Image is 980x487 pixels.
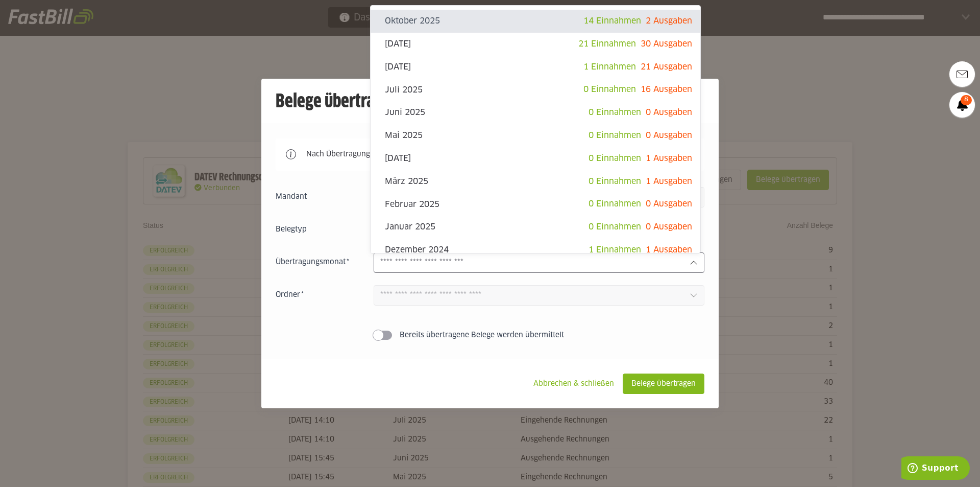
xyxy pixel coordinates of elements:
[371,216,700,239] sl-option: Januar 2025
[276,330,704,340] sl-switch: Bereits übertragene Belege werden übermittelt
[589,246,641,254] span: 1 Einnahmen
[646,17,692,25] span: 2 Ausgaben
[646,177,692,185] span: 1 Ausgaben
[371,170,700,193] sl-option: März 2025
[589,223,641,231] span: 0 Einnahmen
[578,40,636,48] span: 21 Einnahmen
[583,63,636,71] span: 1 Einnahmen
[371,124,700,147] sl-option: Mai 2025
[646,154,692,163] span: 1 Ausgaben
[901,456,970,482] iframe: Öffnet ein Widget, in dem Sie weitere Informationen finden
[589,177,641,185] span: 0 Einnahmen
[646,131,692,140] span: 0 Ausgaben
[371,33,700,56] sl-option: [DATE]
[641,85,692,94] span: 16 Ausgaben
[371,101,700,124] sl-option: Juni 2025
[646,200,692,208] span: 0 Ausgaben
[583,85,636,94] span: 0 Einnahmen
[646,223,692,231] span: 0 Ausgaben
[589,131,641,140] span: 0 Einnahmen
[371,56,700,79] sl-option: [DATE]
[641,63,692,71] span: 21 Ausgaben
[371,10,700,33] sl-option: Oktober 2025
[589,108,641,117] span: 0 Einnahmen
[961,95,972,105] span: 8
[589,200,641,208] span: 0 Einnahmen
[623,374,704,394] sl-button: Belege übertragen
[525,374,623,394] sl-button: Abbrechen & schließen
[371,147,700,170] sl-option: [DATE]
[589,154,641,163] span: 0 Einnahmen
[583,17,641,25] span: 14 Einnahmen
[371,239,700,262] sl-option: Dezember 2024
[646,246,692,254] span: 1 Ausgaben
[949,92,975,118] a: 8
[646,108,692,117] span: 0 Ausgaben
[371,78,700,101] sl-option: Juli 2025
[371,193,700,216] sl-option: Februar 2025
[641,40,692,48] span: 30 Ausgaben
